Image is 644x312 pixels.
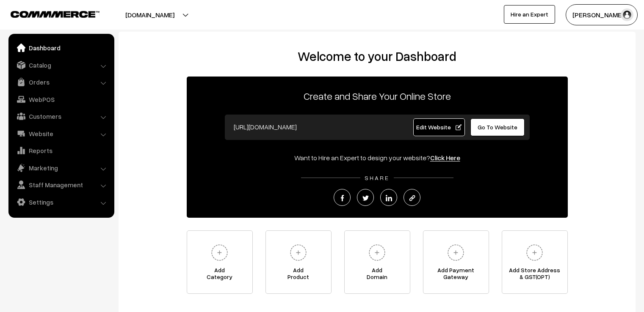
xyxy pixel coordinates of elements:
a: AddDomain [344,230,410,294]
div: Want to Hire an Expert to design your website? [187,153,568,163]
a: Marketing [11,160,111,175]
a: Website [11,126,111,141]
span: Add Store Address & GST(OPT) [502,267,567,284]
a: AddProduct [265,230,332,294]
p: Create and Share Your Online Store [187,88,568,104]
a: Catalog [11,57,111,73]
a: Edit Website [413,118,465,136]
a: Orders [11,74,111,90]
img: plus.svg [287,241,310,264]
button: [DOMAIN_NAME] [96,4,204,25]
span: Add Payment Gateway [423,267,489,284]
span: Add Domain [345,267,410,284]
a: Add Store Address& GST(OPT) [502,230,568,294]
a: Hire an Expert [504,5,555,24]
a: Customers [11,109,111,124]
a: COMMMERCE [11,8,85,19]
h2: Welcome to your Dashboard [127,49,627,64]
img: plus.svg [523,241,546,264]
span: Go To Website [478,123,517,131]
img: plus.svg [444,241,467,264]
a: AddCategory [187,230,253,294]
span: Add Category [187,267,252,284]
a: Settings [11,194,111,210]
button: [PERSON_NAME] [566,4,638,25]
span: Add Product [266,267,331,284]
a: Add PaymentGateway [423,230,489,294]
a: Click Here [430,153,460,162]
a: Staff Management [11,177,111,192]
img: plus.svg [365,241,389,264]
img: user [621,8,633,21]
a: Reports [11,143,111,158]
a: WebPOS [11,92,111,107]
a: Go To Website [470,118,525,136]
span: SHARE [360,174,394,181]
img: plus.svg [208,241,231,264]
img: COMMMERCE [11,11,100,17]
span: Edit Website [416,123,462,131]
a: Dashboard [11,40,111,55]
